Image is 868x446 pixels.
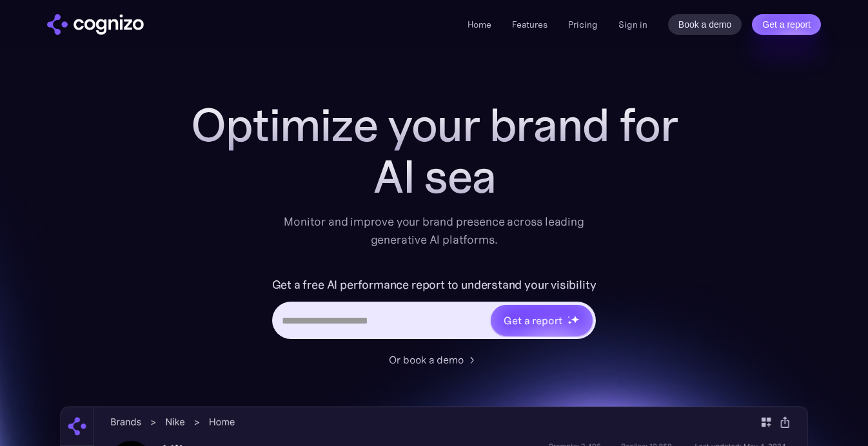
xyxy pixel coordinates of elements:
a: Or book a demo [389,352,479,367]
div: Or book a demo [389,352,464,367]
img: star [567,316,569,318]
div: AI sea [176,151,692,202]
img: star [567,320,572,325]
img: cognizo logo [47,14,144,35]
a: Book a demo [668,14,742,35]
a: Get a report [752,14,821,35]
a: home [47,14,144,35]
a: Home [468,19,491,30]
img: star [571,315,579,324]
a: Sign in [618,17,647,32]
h1: Optimize your brand for [176,99,692,151]
a: Features [512,19,547,30]
a: Get a reportstarstarstar [489,304,594,337]
form: Hero URL Input Form [272,275,597,345]
div: Monitor and improve your brand presence across leading generative AI platforms. [275,213,593,249]
div: Get a report [504,313,562,328]
label: Get a free AI performance report to understand your visibility [272,275,597,295]
a: Pricing [568,19,598,30]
